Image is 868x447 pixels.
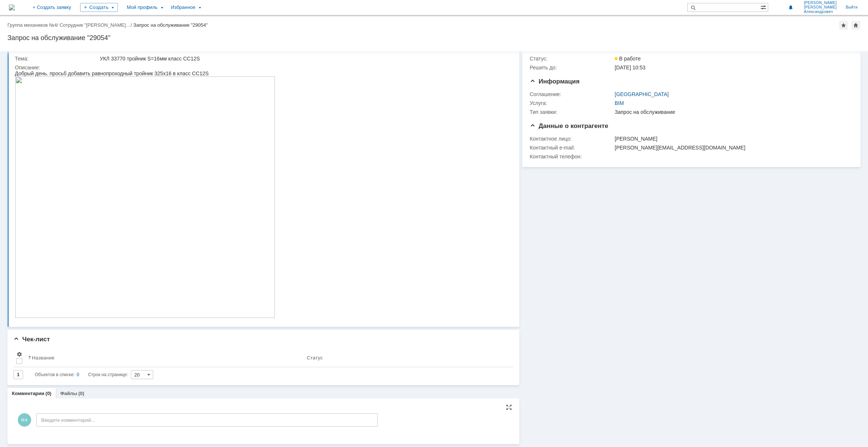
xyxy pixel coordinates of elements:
div: Запрос на обслуживание "29054" [7,34,861,42]
a: Комментарии [12,391,45,396]
span: В работе [615,56,641,62]
div: [PERSON_NAME] [615,136,848,142]
span: Чек-лист [13,336,50,343]
div: 0 [77,370,79,379]
span: Настройки [16,351,22,357]
a: Перейти на домашнюю страницу [9,4,15,10]
div: Запрос на обслуживание "29054" [133,22,208,28]
div: Добавить в избранное [839,21,848,30]
a: [GEOGRAPHIC_DATA] [615,91,669,97]
div: Услуга: [530,100,613,106]
div: Контактный e-mail: [530,145,613,151]
div: Контактное лицо: [530,136,613,142]
div: Создать [80,3,118,12]
span: Информация [530,78,579,85]
div: УКЛ 33770 тройник S=16мм класс CC12S [100,56,507,62]
div: Контактный телефон: [530,154,613,160]
div: Сделать домашней страницей [851,21,860,30]
div: На всю страницу [506,404,512,410]
div: / [60,22,134,28]
span: Объектов в списке: [35,372,75,377]
a: Группа механиков №4 [7,22,57,28]
div: Описание: [15,65,509,70]
div: Решить до: [530,65,613,70]
div: [PERSON_NAME][EMAIL_ADDRESS][DOMAIN_NAME] [615,145,848,151]
span: Александрович [804,10,837,14]
div: Запрос на обслуживание [615,109,848,115]
div: / [7,22,60,28]
span: Данные о контрагенте [530,122,608,129]
th: Название [25,348,304,367]
div: Тема: [15,56,98,62]
span: Расширенный поиск [760,3,768,10]
a: Сотрудник "[PERSON_NAME]… [60,22,131,28]
th: Статус [304,348,507,367]
div: Соглашение: [530,91,613,97]
div: (0) [46,391,52,396]
div: Тип заявки: [530,109,613,115]
span: [DATE] 10:53 [615,65,645,70]
span: МА [18,413,31,427]
span: [PERSON_NAME] [804,1,837,5]
img: logo [9,4,15,10]
div: Статус [307,355,323,361]
div: Статус: [530,56,613,62]
a: Файлы [60,391,77,396]
span: [PERSON_NAME] [804,5,837,10]
i: Строк на странице: [35,370,128,379]
a: BIM [615,100,624,106]
div: Название [32,355,55,361]
div: (0) [78,391,84,396]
